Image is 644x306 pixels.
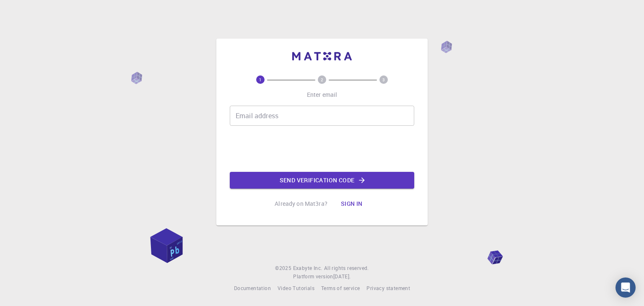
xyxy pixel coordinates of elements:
[258,132,386,165] iframe: reCAPTCHA
[293,265,322,271] span: Exabyte Inc.
[259,77,262,83] text: 1
[278,285,314,291] span: Video Tutorials
[293,264,322,272] a: Exabyte Inc.
[293,272,333,281] span: Platform version
[382,77,385,83] text: 3
[321,285,360,291] span: Terms of service
[366,284,410,293] a: Privacy statement
[230,172,414,189] button: Send verification code
[278,284,314,293] a: Video Tutorials
[366,285,410,291] span: Privacy statement
[307,91,338,99] p: Enter email
[234,284,271,293] a: Documentation
[275,264,293,272] span: © 2025
[321,77,323,83] text: 2
[615,277,636,298] div: Open Intercom Messenger
[275,200,327,208] p: Already on Mat3ra?
[334,195,369,212] button: Sign in
[321,284,360,293] a: Terms of service
[324,264,369,272] span: All rights reserved.
[333,273,351,280] span: [DATE] .
[234,285,271,291] span: Documentation
[333,272,351,281] a: [DATE].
